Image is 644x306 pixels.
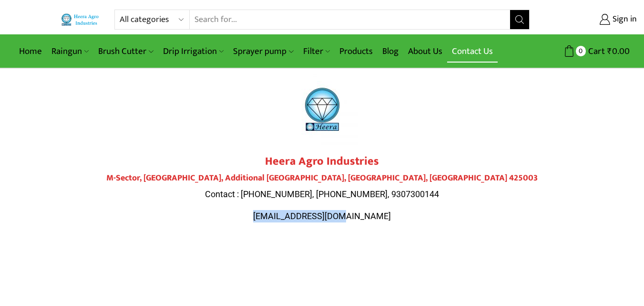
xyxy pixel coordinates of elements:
a: Contact Us [447,40,498,63]
a: Drip Irrigation [158,40,228,63]
a: Raingun [47,40,93,63]
bdi: 0.00 [607,44,630,59]
button: Search button [510,10,529,29]
input: Search for... [190,10,510,29]
a: Home [14,40,47,63]
a: Sprayer pump [228,40,298,63]
a: Blog [378,40,403,63]
strong: Heera Agro Industries [265,152,379,171]
a: About Us [403,40,447,63]
a: Sign in [544,11,637,28]
a: Products [335,40,378,63]
span: Sign in [610,13,637,26]
a: 0 Cart ₹0.00 [539,42,630,60]
span: ₹ [607,44,612,59]
span: [EMAIL_ADDRESS][DOMAIN_NAME] [253,211,391,221]
span: 0 [576,46,586,56]
span: Cart [586,45,605,58]
h4: M-Sector, [GEOGRAPHIC_DATA], Additional [GEOGRAPHIC_DATA], [GEOGRAPHIC_DATA], [GEOGRAPHIC_DATA] 4... [55,173,589,184]
img: heera-logo-1000 [286,74,358,145]
a: Brush Cutter [93,40,158,63]
a: Filter [298,40,335,63]
span: Contact : [PHONE_NUMBER], [PHONE_NUMBER], 9307300144 [205,189,439,199]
